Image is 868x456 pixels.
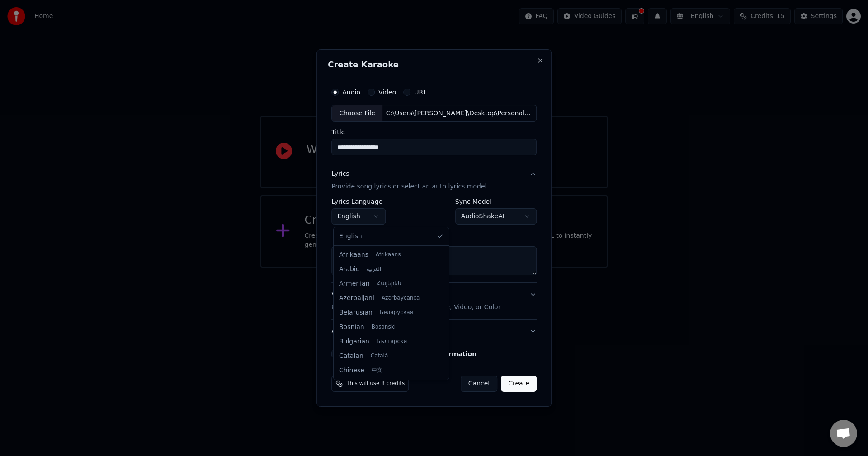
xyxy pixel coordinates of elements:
span: العربية [366,266,381,273]
span: Հայերեն [377,280,401,287]
span: Català [371,353,388,360]
span: Armenian [339,279,370,288]
span: Chinese [339,366,364,375]
span: Bosnian [339,323,364,332]
span: Azerbaijani [339,294,374,303]
span: Afrikaans [339,250,368,259]
span: Afrikaans [376,251,401,259]
span: Bosanski [372,324,396,331]
span: Bulgarian [339,337,369,346]
span: Azərbaycanca [382,295,420,302]
span: Arabic [339,265,359,274]
span: 中文 [372,367,382,374]
span: Belarusian [339,308,373,317]
span: Беларуская [380,309,413,316]
span: Catalan [339,352,363,361]
span: Български [377,338,407,345]
span: English [339,232,362,241]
